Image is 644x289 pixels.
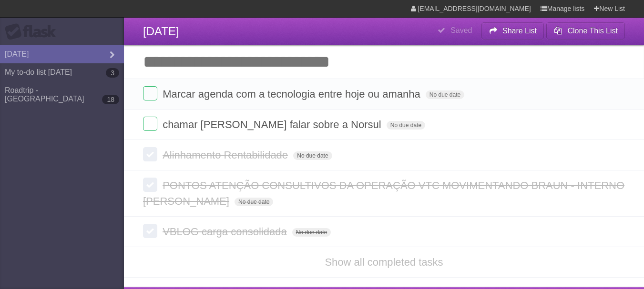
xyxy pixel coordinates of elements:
[426,90,464,99] span: No due date
[106,68,119,78] b: 3
[325,256,443,268] a: Show all completed tasks
[163,119,384,130] span: chamar [PERSON_NAME] falar sobre a Norsul
[567,27,618,35] b: Clone This List
[163,226,289,238] span: VBLOG carga consolidada
[235,198,273,206] span: No due date
[143,117,157,131] label: Done
[546,22,625,40] button: Clone This List
[5,23,62,40] div: Flask
[143,178,157,192] label: Done
[387,121,425,130] span: No due date
[143,179,624,207] span: PONTOS ATENÇÃO CONSULTIVOS DA OPERAÇÃO VTC MOVIMENTANDO BRAUN - INTERNO [PERSON_NAME]
[102,95,119,104] b: 18
[293,151,332,160] span: No due date
[292,228,331,237] span: No due date
[481,22,544,40] button: Share List
[502,27,537,35] b: Share List
[143,224,157,238] label: Done
[450,26,472,34] b: Saved
[143,86,157,100] label: Done
[143,25,179,38] span: [DATE]
[143,147,157,161] label: Done
[163,149,290,161] span: Alinhamento Rentabilidade
[163,88,423,100] span: Marcar agenda com a tecnologia entre hoje ou amanha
